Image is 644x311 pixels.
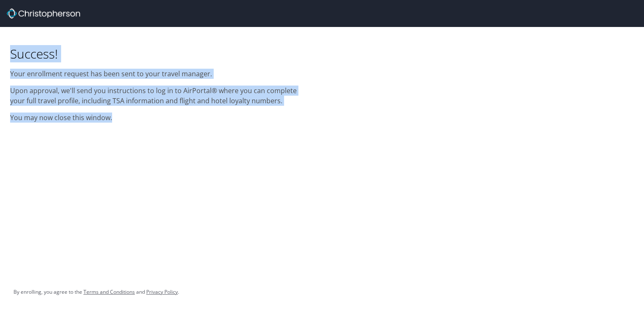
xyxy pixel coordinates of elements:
div: By enrolling, you agree to the and . [13,282,179,303]
p: Your enrollment request has been sent to your travel manager. [10,69,312,79]
h1: Success! [10,46,312,62]
a: Terms and Conditions [83,288,135,295]
img: cbt logo [7,8,80,19]
p: You may now close this window. [10,113,312,123]
a: Privacy Policy [146,288,178,295]
p: Upon approval, we'll send you instructions to log in to AirPortal® where you can complete your fu... [10,86,312,106]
